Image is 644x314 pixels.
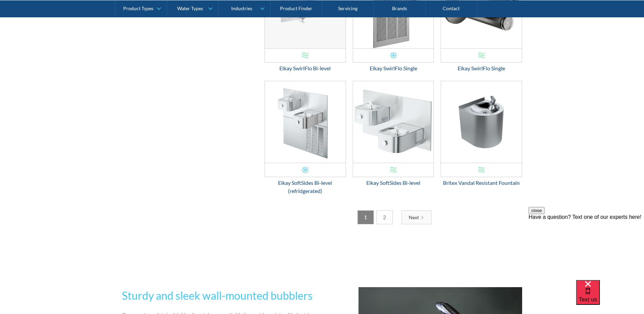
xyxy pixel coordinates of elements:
div: Elkay SwirlFlo Bi-level [264,64,346,72]
iframe: podium webchat widget bubble [576,280,644,314]
img: Britex Vandal Resistant Fountain [441,81,522,163]
a: Next Page [402,210,431,224]
iframe: podium webchat widget prompt [529,207,644,289]
div: Britex Vandal Resistant Fountain [441,179,522,187]
div: Elkay SoftSides Bi-level [353,179,434,187]
div: List [264,210,522,224]
a: Elkay SoftSides Bi-levelElkay SoftSides Bi-level [353,81,434,187]
a: Britex Vandal Resistant FountainBritex Vandal Resistant Fountain [441,81,522,187]
div: Industries [231,5,252,11]
img: Elkay SoftSides Bi-level (refridgerated) [265,81,346,163]
div: Elkay SwirlFlo Single [441,64,522,72]
a: Elkay SoftSides Bi-level (refridgerated)Elkay SoftSides Bi-level (refridgerated) [264,81,346,195]
a: 2 [376,210,393,224]
div: Next [409,214,419,221]
div: Product Types [123,5,153,11]
div: Water Types [177,5,203,11]
img: Elkay SoftSides Bi-level [353,81,434,163]
h2: Sturdy and sleek wall-mounted bubblers [122,287,319,304]
div: Elkay SoftSides Bi-level (refridgerated) [264,179,346,195]
div: Elkay SwirlFlo Single [353,64,434,72]
a: 1 [357,210,374,224]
